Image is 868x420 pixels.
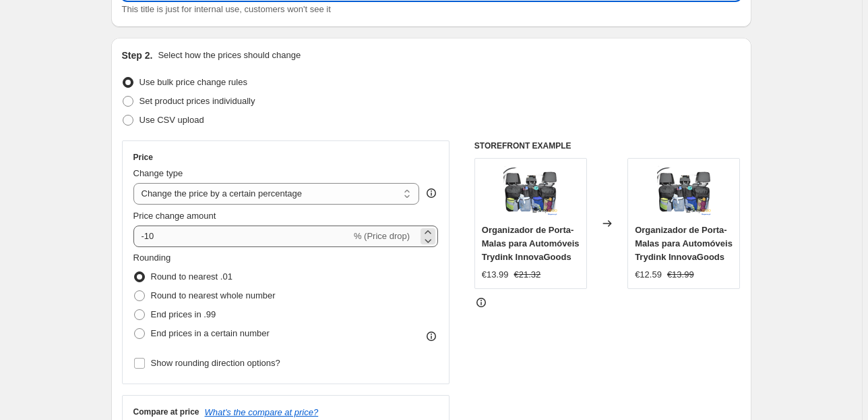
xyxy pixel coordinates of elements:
[133,406,199,417] h3: Compare at price
[635,268,662,282] div: €12.59
[151,309,216,319] span: End prices in .99
[122,49,153,62] h2: Step 2.
[158,49,301,62] p: Select how the prices should change
[635,225,733,262] span: Organizador de Porta-Malas para Automóveis Trydink InnovaGoods
[425,186,438,200] div: help
[139,96,255,106] span: Set product prices individually
[151,290,276,300] span: Round to nearest whole number
[133,152,153,163] h3: Price
[139,115,204,125] span: Use CSV upload
[122,4,331,14] span: This title is just for internal use, customers won't see it
[474,140,741,151] h6: STOREFRONT EXAMPLE
[657,165,711,219] img: organizador-de-porta-malas-para-automoveis-trydink-innovagoods-603_80x.webp
[151,271,232,282] span: Round to nearest .01
[133,253,171,263] span: Rounding
[667,268,694,282] strike: €13.99
[133,226,351,247] input: -15
[354,231,410,241] span: % (Price drop)
[514,268,541,282] strike: €21.32
[503,165,557,219] img: organizador-de-porta-malas-para-automoveis-trydink-innovagoods-603_80x.webp
[482,268,509,282] div: €13.99
[151,328,270,338] span: End prices in a certain number
[151,358,280,368] span: Show rounding direction options?
[133,168,183,178] span: Change type
[205,407,319,417] button: What's the compare at price?
[139,77,247,87] span: Use bulk price change rules
[133,211,216,221] span: Price change amount
[482,225,580,262] span: Organizador de Porta-Malas para Automóveis Trydink InnovaGoods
